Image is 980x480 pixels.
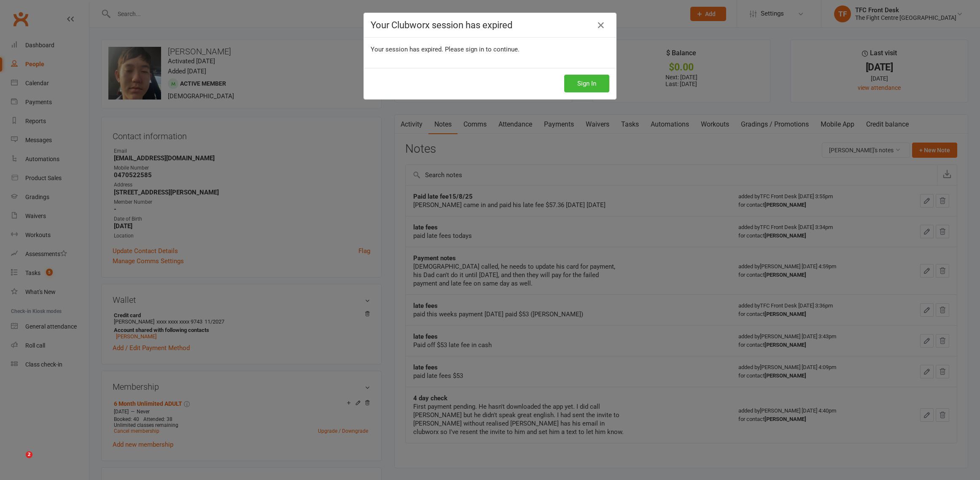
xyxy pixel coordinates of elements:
[26,451,32,458] span: 2
[371,46,520,53] span: Your session has expired. Please sign in to continue.
[371,20,609,30] h4: Your Clubworx session has expired
[564,75,609,92] button: Sign In
[8,451,29,472] iframe: Intercom live chat
[594,19,608,32] a: Close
